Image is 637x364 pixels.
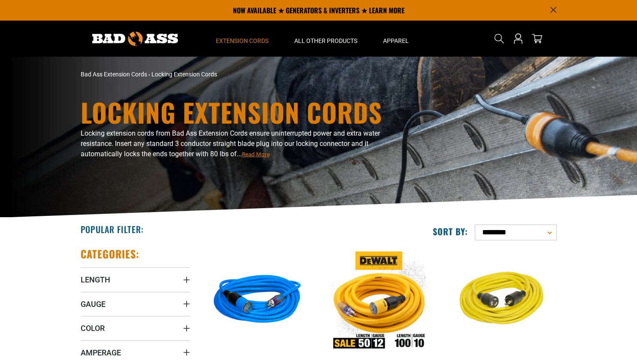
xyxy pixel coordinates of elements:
[242,151,270,158] span: Read More
[81,348,121,358] span: Amperage
[326,252,434,350] img: DEWALT 50-100 foot Lighted Click-to-Lock CGM Extension Cord 15A SJTW
[81,99,394,125] h1: Locking Extension Cords
[433,226,468,237] label: Sort by:
[81,129,380,158] span: Locking extension cords from Bad Ass Extension Cords ensure uninterrupted power and extra water r...
[81,299,106,309] span: Gauge
[81,267,190,291] summary: Length
[448,252,556,350] img: yellow
[383,37,409,45] span: Apparel
[281,21,370,57] summary: All Other Products
[151,71,217,78] span: Locking Extension Cords
[92,32,178,46] img: Bad Ass Extension Cords
[203,21,281,57] summary: Extension Cords
[81,224,144,235] h2: Popular Filter:
[81,247,140,261] h2: Categories:
[294,37,357,45] span: All Other Products
[370,21,422,57] summary: Apparel
[216,37,269,45] span: Extension Cords
[492,32,506,45] summary: Search
[81,316,190,340] summary: Color
[81,292,190,316] summary: Gauge
[81,275,110,285] span: Length
[148,71,150,78] span: ›
[81,70,394,79] nav: breadcrumbs
[81,71,147,78] a: Bad Ass Extension Cords
[81,323,105,333] span: Color
[203,252,311,350] img: blue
